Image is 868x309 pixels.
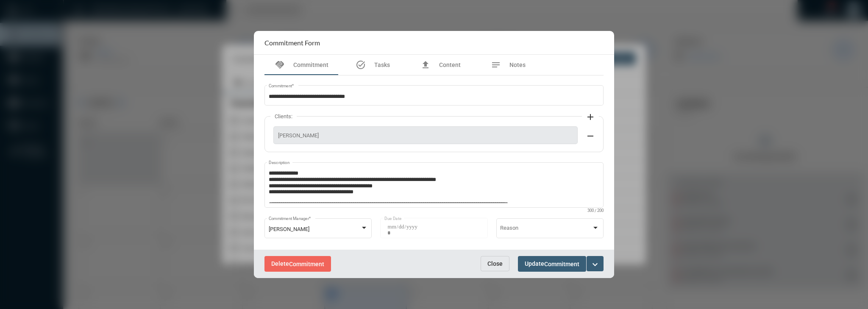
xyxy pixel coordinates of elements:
span: Notes [509,61,526,68]
span: [PERSON_NAME] [278,132,573,139]
span: [PERSON_NAME] [269,226,309,232]
span: Update [525,260,579,267]
span: Commitment [293,61,328,68]
span: Commitment [289,261,324,267]
mat-hint: 300 / 200 [587,209,604,213]
mat-icon: expand_more [590,259,600,270]
span: Delete [271,260,324,267]
mat-icon: remove [585,131,595,141]
mat-icon: notes [491,60,501,70]
mat-icon: task_alt [356,60,366,70]
label: Clients: [270,113,297,120]
button: DeleteCommitment [264,256,331,272]
button: Close [481,256,509,271]
h2: Commitment Form [264,39,320,47]
span: Close [487,260,503,267]
span: Tasks [374,61,390,68]
span: Content [439,61,461,68]
mat-icon: file_upload [420,60,431,70]
span: Commitment [544,261,579,267]
button: UpdateCommitment [518,256,586,272]
mat-icon: add [585,112,595,122]
mat-icon: handshake [275,60,285,70]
